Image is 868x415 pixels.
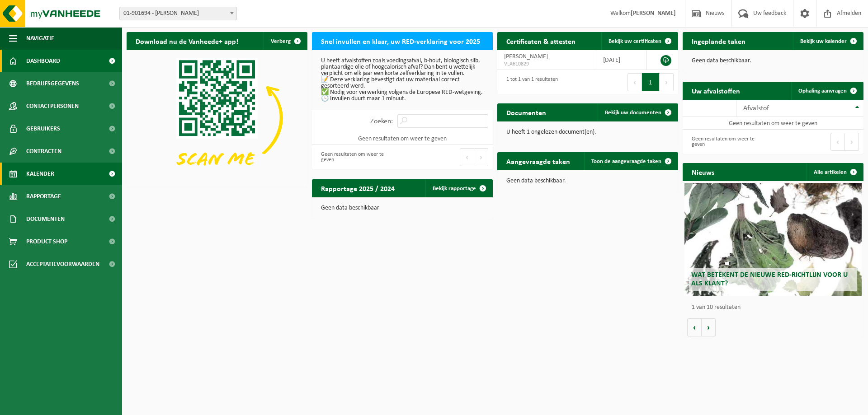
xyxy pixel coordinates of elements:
button: Next [474,148,488,166]
td: Geen resultaten om weer te geven [312,132,493,145]
span: Contactpersonen [26,95,79,117]
h2: Download nu de Vanheede+ app! [127,32,247,50]
p: U heeft 1 ongelezen document(en). [506,129,669,135]
button: Verberg [264,32,307,50]
td: [DATE] [596,50,647,70]
span: Toon de aangevraagde taken [591,159,661,164]
div: 1 tot 1 van 1 resultaten [502,72,558,92]
span: Product Shop [26,230,67,253]
a: Bekijk uw kalender [793,32,863,50]
a: Bekijk rapportage [425,179,492,197]
a: Alle artikelen [807,163,863,181]
div: Geen resultaten om weer te geven [316,147,398,167]
img: Download de VHEPlus App [127,50,307,186]
button: Vorige [687,318,702,336]
span: Verberg [271,38,291,44]
span: Acceptatievoorwaarden [26,253,99,275]
span: Bekijk uw kalender [800,38,847,44]
span: Bekijk uw certificaten [609,38,661,44]
span: Documenten [26,208,65,230]
h2: Nieuws [683,163,723,181]
button: Volgende [702,318,716,336]
a: Bekijk uw certificaten [601,32,677,50]
p: 1 van 10 resultaten [692,304,859,311]
h2: Documenten [497,103,555,121]
span: Contracten [26,140,61,163]
h2: Rapportage 2025 / 2024 [312,179,404,197]
a: Toon de aangevraagde taken [584,152,677,170]
div: Geen resultaten om weer te geven [687,132,769,152]
span: Afvalstof [743,105,769,112]
a: Wat betekent de nieuwe RED-richtlijn voor u als klant? [684,183,862,296]
span: Kalender [26,163,54,185]
label: Zoeken: [370,118,393,125]
p: U heeft afvalstoffen zoals voedingsafval, b-hout, biologisch slib, plantaardige olie of hoogcalor... [321,58,484,102]
span: Ophaling aanvragen [798,88,847,94]
span: Bedrijfsgegevens [26,72,79,95]
button: Next [660,73,674,91]
p: Geen data beschikbaar [321,205,484,211]
h2: Aangevraagde taken [497,152,579,170]
span: [PERSON_NAME] [504,53,548,60]
span: Dashboard [26,50,60,72]
p: Geen data beschikbaar. [506,178,669,184]
button: Previous [460,148,474,166]
button: Previous [627,73,642,91]
h2: Ingeplande taken [683,32,755,50]
button: Previous [830,133,845,151]
span: 01-901694 - MINGNEAU ANDY - WERVIK [119,7,237,20]
td: Geen resultaten om weer te geven [683,117,863,130]
a: Ophaling aanvragen [791,82,863,100]
span: 01-901694 - MINGNEAU ANDY - WERVIK [120,7,236,20]
span: Navigatie [26,27,54,50]
p: Geen data beschikbaar. [692,58,854,64]
button: 1 [642,73,660,91]
span: Gebruikers [26,117,60,140]
h2: Snel invullen en klaar, uw RED-verklaring voor 2025 [312,32,489,50]
span: Rapportage [26,185,61,208]
h2: Certificaten & attesten [497,32,585,50]
span: Bekijk uw documenten [605,110,661,116]
button: Next [845,133,859,151]
h2: Uw afvalstoffen [683,82,749,99]
a: Bekijk uw documenten [598,103,677,121]
strong: [PERSON_NAME] [631,10,676,17]
span: Wat betekent de nieuwe RED-richtlijn voor u als klant? [691,271,848,287]
span: VLA610829 [504,61,589,68]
